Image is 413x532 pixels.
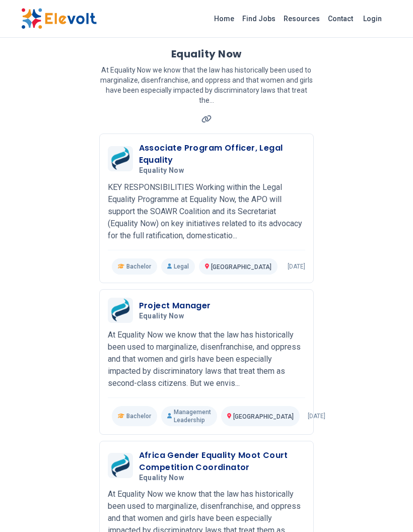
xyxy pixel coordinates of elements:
h3: Project Manager [139,300,211,312]
img: Equality Now [110,146,130,171]
a: Find Jobs [238,11,280,27]
p: Management Leadership [161,406,217,426]
iframe: Advertisement [21,45,83,348]
p: [DATE] [308,412,325,420]
p: [DATE] [288,262,305,271]
span: Bachelor [126,262,151,271]
span: [GEOGRAPHIC_DATA] [211,263,271,271]
h1: Equality Now [171,47,242,61]
iframe: Chat Widget [363,484,413,532]
a: Equality NowAssociate Program Officer, Legal EqualityEquality NowKEY RESPONSIBILITIES Working wit... [108,142,306,275]
a: Equality NowProject ManagerEquality NowAt Equality Now we know that the law has historically been... [108,298,306,426]
iframe: Advertisement [330,45,392,348]
p: KEY RESPONSIBILITIES Working within the Legal Equality Programme at Equality Now, the APO will su... [108,181,306,242]
span: Equality Now [139,474,184,483]
span: [GEOGRAPHIC_DATA] [233,413,294,420]
img: Elevolt [21,8,97,29]
h3: Associate Program Officer, Legal Equality [139,142,306,166]
a: Login [357,9,388,29]
span: Bachelor [126,412,151,420]
span: Equality Now [139,166,184,175]
a: Contact [324,11,357,27]
p: At Equality Now we know that the law has historically been used to marginalize, disenfranchise, a... [99,65,314,105]
p: At Equality Now we know that the law has historically been used to marginalize, disenfranchise, a... [108,329,306,389]
a: Resources [280,11,324,27]
a: Home [210,11,238,27]
h3: Africa Gender Equality Moot Court Competition Coordinator [139,449,306,474]
img: Equality Now [110,453,130,478]
p: Legal [161,258,195,275]
span: Equality Now [139,312,184,321]
img: Equality Now [110,298,130,322]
